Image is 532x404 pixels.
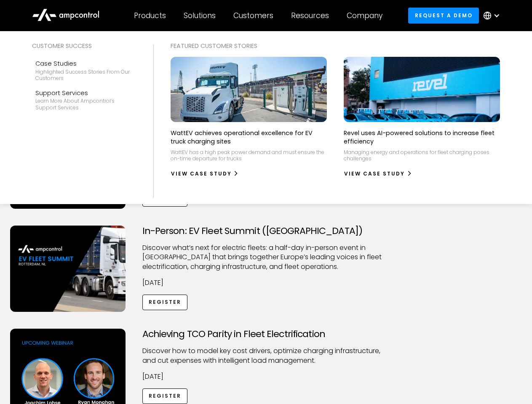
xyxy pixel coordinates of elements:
[344,167,412,181] a: View Case Study
[142,295,188,310] a: Register
[171,129,327,146] p: WattEV achieves operational excellence for EV truck charging sites
[344,170,405,178] div: View Case Study
[142,226,390,237] h3: In-Person: EV Fleet Summit ([GEOGRAPHIC_DATA])
[32,41,136,50] div: Customer success
[171,167,239,181] a: View Case Study
[35,59,133,68] div: Case Studies
[233,11,273,20] div: Customers
[35,98,133,111] div: Learn more about Ampcontrol’s support services
[184,11,216,20] div: Solutions
[347,11,382,20] div: Company
[408,8,479,23] a: Request a demo
[142,278,390,287] p: [DATE]
[171,149,327,162] p: WattEV has a high peak power demand and must ensure the on-time departure for trucks
[32,56,136,85] a: Case StudiesHighlighted success stories From Our Customers
[142,346,390,365] p: Discover how to model key cost drivers, optimize charging infrastructure, and cut expenses with i...
[291,11,329,20] div: Resources
[142,372,390,381] p: [DATE]
[344,129,500,146] p: Revel uses AI-powered solutions to increase fleet efficiency
[35,69,133,82] div: Highlighted success stories From Our Customers
[344,149,500,162] p: Managing energy and operations for fleet charging poses challenges
[171,41,500,50] div: Featured Customer Stories
[171,170,232,178] div: View Case Study
[142,388,188,404] a: Register
[142,243,390,271] p: ​Discover what’s next for electric fleets: a half-day in-person event in [GEOGRAPHIC_DATA] that b...
[134,11,166,20] div: Products
[142,329,390,340] h3: Achieving TCO Parity in Fleet Electrification
[35,88,133,98] div: Support Services
[32,85,136,114] a: Support ServicesLearn more about Ampcontrol’s support services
